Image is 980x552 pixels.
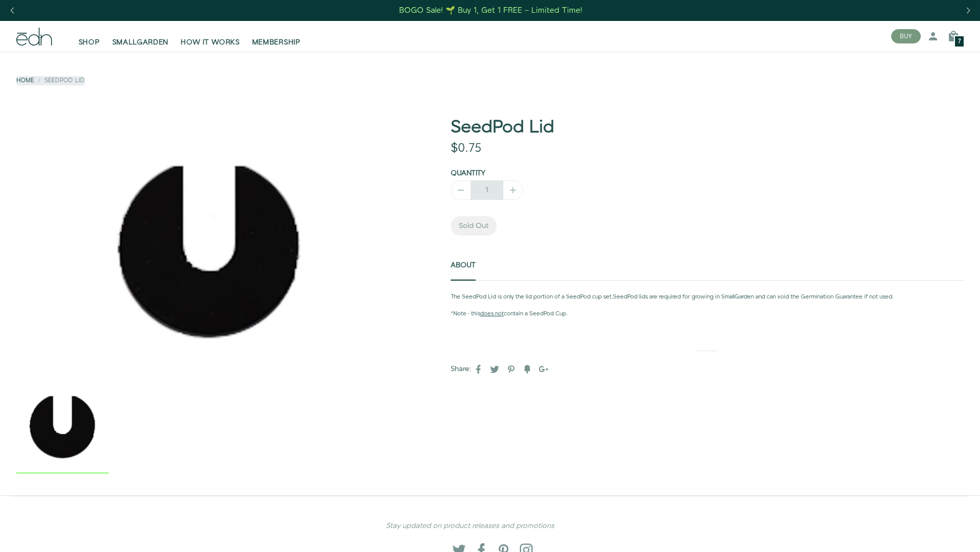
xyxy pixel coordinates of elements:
[72,25,106,48] a: SHOP
[16,118,402,374] div: 1 / 1
[181,37,239,48] span: HOW IT WORKS
[480,310,504,318] span: does not
[252,37,301,48] span: MEMBERSHIP
[399,3,584,18] a: BOGO Sale! 🌱 Buy 1, Get 1 FREE – Limited Time!
[847,521,970,547] iframe: Opens a widget where you can find more information
[451,310,568,318] strong: *Note - this contain a SeedPod Cup.
[16,76,85,85] nav: breadcrumbs
[16,379,109,474] div: 1 / 1
[112,37,169,48] span: SMALLGARDEN
[106,25,175,48] a: SMALLGARDEN
[451,118,964,137] h1: SeedPod Lid
[79,37,100,48] span: SHOP
[451,140,481,157] span: $0.75
[246,25,307,48] a: MEMBERSHIP
[891,29,921,43] button: BUY
[451,293,964,318] div: About
[386,521,554,531] em: Stay updated on product releases and promotions
[399,5,582,16] div: BOGO Sale! 🌱 Buy 1, Get 1 FREE – Limited Time!
[451,293,964,302] p: The SeedPod Lid is only the lid portion of a SeedPod cup set. SeedPod lids are required for growi...
[451,250,476,281] a: About
[175,25,246,48] a: HOW IT WORKS
[451,364,471,374] label: Share:
[34,76,85,85] li: SeedPod Lid
[451,168,485,178] label: Quantity
[451,216,497,236] span: Sold Out
[16,76,34,85] a: Home
[958,39,961,44] span: 7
